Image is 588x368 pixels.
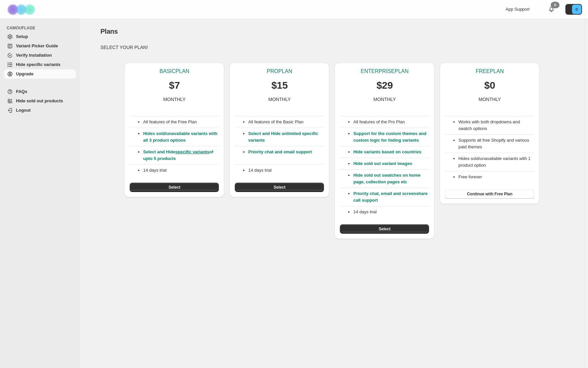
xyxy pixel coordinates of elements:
[484,79,495,92] p: $0
[274,185,285,190] span: Select
[271,79,288,92] p: $15
[445,189,534,199] button: Continue with Free Plan
[353,160,429,167] p: Hide sold out variant images
[5,0,39,19] img: Camouflage
[353,130,429,144] p: Support for the custom themes and custom logic for hiding variants
[551,2,559,8] div: 0
[160,68,190,75] p: BASIC PLAN
[100,44,564,51] p: SELECT YOUR PLAN!
[235,183,324,192] button: Select
[248,167,324,174] p: 14 days trial
[476,68,504,75] p: FREE PLAN
[268,96,291,103] p: MONTHLY
[143,119,219,125] p: All features of the Free Plan
[479,96,501,103] p: MONTHLY
[340,224,429,234] button: Select
[458,174,534,180] li: Free forever
[16,43,58,48] span: Variant Picker Guide
[353,149,429,155] p: Hide variants based on countries
[16,98,63,103] span: Hide sold out products
[143,167,219,174] p: 14 days trial
[506,7,529,12] span: App Support
[353,190,429,204] p: Priority chat, email and screenshare call support
[16,34,28,39] span: Setup
[248,149,324,162] p: Priority chat and email support
[143,149,219,162] p: Select and Hide of upto 5 products
[4,96,76,106] a: Hide sold out products
[572,5,581,14] span: Avatar with initials B
[248,130,324,144] p: Select and Hide unlimited specific variants
[4,87,76,96] a: FAQs
[163,96,186,103] p: MONTHLY
[4,32,76,41] a: Setup
[373,96,396,103] p: MONTHLY
[169,185,180,190] span: Select
[267,68,292,75] p: PRO PLAN
[548,6,555,13] a: 0
[4,69,76,79] a: Upgrade
[100,28,118,35] span: Plans
[353,209,429,215] p: 14 days trial
[248,119,324,125] p: All features of the Basic Plan
[16,53,52,58] span: Verify Installation
[4,51,76,60] a: Verify Installation
[16,62,61,67] span: Hide specific variants
[458,119,534,132] li: Works with both dropdowns and swatch options
[361,68,408,75] p: ENTERPRISE PLAN
[4,106,76,115] a: Logout
[143,130,219,144] p: Hides sold/unavailable variants with all 3 product options
[16,71,34,76] span: Upgrade
[16,108,31,113] span: Logout
[175,149,209,154] a: specific variants
[467,191,513,197] span: Continue with Free Plan
[130,183,219,192] button: Select
[458,137,534,150] li: Supports all free Shopify and various paid themes
[4,60,76,69] a: Hide specific variants
[379,226,390,232] span: Select
[458,155,534,169] li: Hides sold/unavailable variants with 1 product option
[7,25,76,31] span: CAMOUFLAGE
[565,4,582,15] button: Avatar with initials B
[4,41,76,51] a: Variant Picker Guide
[353,172,429,185] p: Hide sold out swatches on home page, collection pages etc
[575,7,578,11] text: B
[169,79,180,92] p: $7
[376,79,393,92] p: $29
[16,89,27,94] span: FAQs
[353,119,429,125] p: All features of the Pro Plan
